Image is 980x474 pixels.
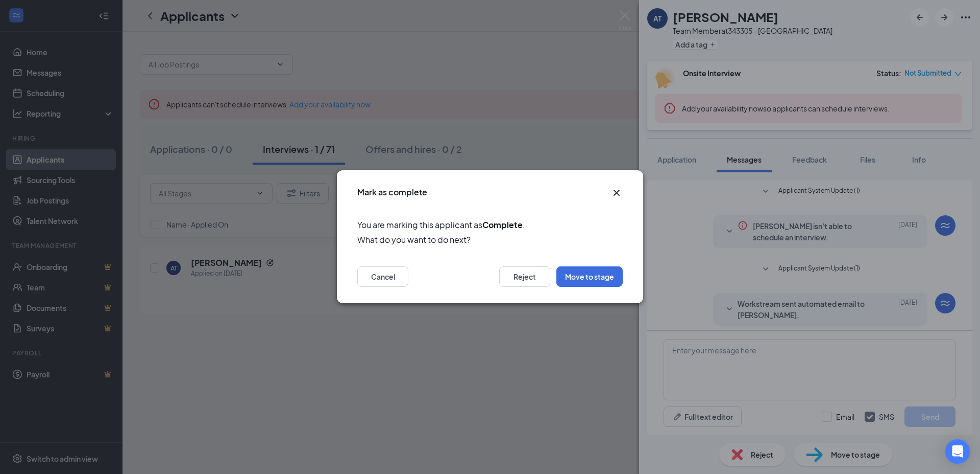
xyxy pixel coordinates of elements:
span: What do you want to do next? [357,234,623,246]
button: Reject [499,267,550,287]
h3: Mark as complete [357,187,427,198]
button: Close [610,187,623,199]
div: Open Intercom Messenger [945,439,970,464]
b: Complete [482,219,523,230]
svg: Cross [610,187,623,199]
span: You are marking this applicant as . [357,218,623,231]
button: Cancel [357,267,408,287]
button: Move to stage [556,267,623,287]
